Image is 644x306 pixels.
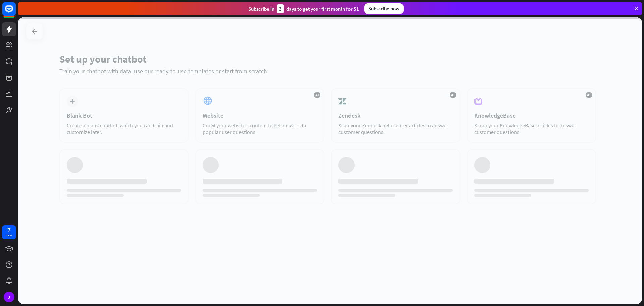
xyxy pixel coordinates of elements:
[4,292,14,302] div: J
[364,3,404,14] div: Subscribe now
[7,227,11,233] div: 7
[6,233,12,238] div: days
[2,225,16,239] a: 7 days
[248,4,359,13] div: Subscribe in days to get your first month for $1
[277,4,284,13] div: 3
